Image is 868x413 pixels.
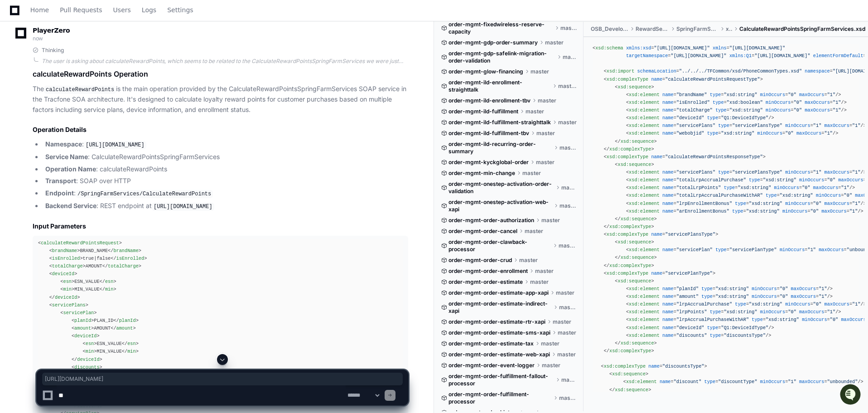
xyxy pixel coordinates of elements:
[626,131,838,136] span: < = = = = />
[615,162,654,167] span: < >
[662,115,674,121] span: name
[799,92,824,97] span: maxOccurs
[679,68,802,74] span: "../../../TFCommon/xsd/PhoneCommonTypes.xsd"
[525,228,543,235] span: master
[541,217,560,224] span: master
[805,68,829,74] span: namespace
[448,199,552,213] span: order-mgmt-onestep-activation-web-xapi
[629,201,660,206] span: xsd:element
[615,239,654,245] span: < >
[448,217,534,224] span: order-mgmt-order-authorization
[827,92,835,97] span: "1"
[559,202,577,209] span: master
[629,193,660,198] span: xsd:element
[813,170,821,175] span: "1"
[448,108,518,115] span: order-mgmt-ild-fulfillment
[167,7,193,13] span: Settings
[604,271,715,276] span: < = >
[102,263,141,269] span: </ >
[662,131,674,136] span: name
[621,139,654,144] span: xsd:sequence
[802,185,810,190] span: "0"
[676,286,699,292] span: "planId"
[713,45,727,51] span: xmlns
[749,177,760,183] span: type
[676,123,715,128] span: "servicePlans"
[780,286,788,292] span: "0"
[629,185,660,190] span: xsd:element
[33,84,408,115] p: The is the main operation provided by the CalculateRewardPointsSpringFarmServices SOAP service in...
[813,53,863,58] span: elementFormDefault
[676,209,729,214] span: "arEnrollmentBonus"
[621,255,654,260] span: xsd:sequence
[629,131,660,136] span: xsd:element
[108,263,139,269] span: totalCharge
[665,154,763,160] span: "calculateRewardPointsResponseType"
[849,209,858,214] span: "1"
[105,279,113,284] span: esn
[448,278,523,286] span: order-mgmt-order-estimate
[33,28,70,33] span: PlayerZero
[617,162,651,167] span: xsd:sequence
[729,45,785,51] span: "[URL][DOMAIN_NAME]"
[676,107,713,113] span: "totalCharge"
[838,177,863,183] span: maxOccurs
[665,271,713,276] span: "servicePlanType"
[448,228,517,235] span: order-mgmt-order-cancel
[637,68,676,74] span: schemaLocation
[662,286,674,292] span: name
[63,287,71,292] span: min
[665,77,760,82] span: "calculateRewardPointsRequestType"
[813,123,821,128] span: "1"
[604,77,763,82] span: < = >
[662,107,674,113] span: name
[629,123,660,128] span: xsd:element
[824,123,849,128] span: maxOccurs
[52,256,80,261] span: isEnrolled
[824,170,849,175] span: maxOccurs
[113,248,138,253] span: brandName
[9,99,61,106] div: Past conversations
[825,131,833,136] span: "1"
[710,92,721,97] span: type
[538,97,556,104] span: master
[721,131,754,136] span: "xsd:string"
[9,113,24,127] img: Sivanandan EM
[852,123,860,128] span: "1"
[43,188,408,199] li: :
[788,92,796,97] span: "0"
[713,100,724,105] span: type
[448,141,552,155] span: order-mgmt-ild-recurring-order-summary
[31,77,115,84] div: We're available if you need us!
[782,209,807,214] span: minOccurs
[9,36,165,51] div: Welcome
[676,115,704,121] span: "deviceId"
[80,121,99,129] span: [DATE]
[75,121,78,129] span: •
[852,201,860,206] span: "1"
[676,193,763,198] span: "totalLrpAccrualPurchaseWithAR"
[732,123,782,128] span: "servicePlansType"
[626,115,774,121] span: < = = />
[662,193,674,198] span: name
[43,201,408,212] li: : REST endpoint at
[724,185,735,190] span: type
[100,279,116,284] span: </ >
[448,50,555,64] span: order-mgmt-gdp-safelink-migration-order-validation
[615,255,656,260] span: </ >
[530,278,549,286] span: master
[52,248,77,253] span: brandName
[448,238,551,253] span: order-mgmt-order-clawback-processor
[757,131,782,136] span: minOccurs
[629,107,660,113] span: xsd:element
[715,247,727,253] span: type
[615,139,656,144] span: </ >
[662,100,674,105] span: name
[724,92,757,97] span: "xsd:string"
[805,100,829,105] span: maxOccurs
[732,209,743,214] span: type
[816,193,841,198] span: minOccurs
[607,154,648,160] span: xsd:complexType
[833,107,841,113] span: "1"
[45,153,88,160] strong: Service Name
